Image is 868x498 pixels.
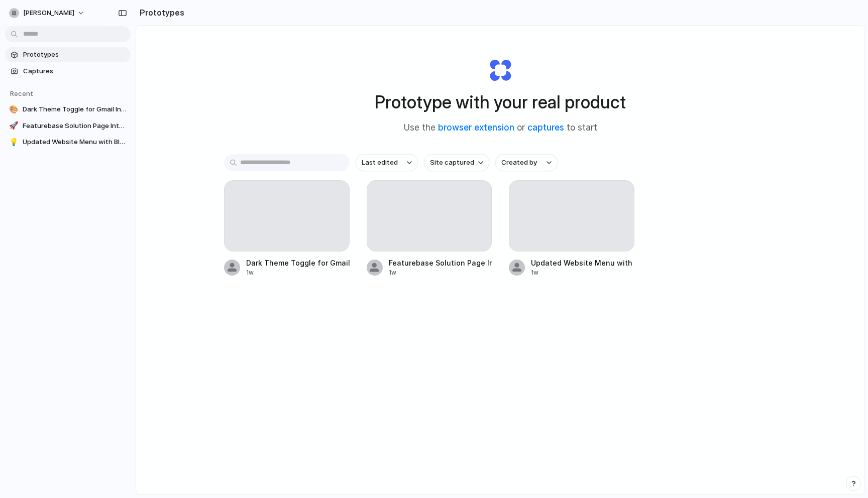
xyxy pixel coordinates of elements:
[531,258,634,268] div: Updated Website Menu with Blog Addition
[438,122,514,133] a: browser extension
[9,121,19,131] div: 🚀
[430,158,474,168] span: Site captured
[375,89,626,115] h1: Prototype with your real product
[509,180,634,277] a: Updated Website Menu with Blog Addition1w
[5,118,131,134] a: 🚀Featurebase Solution Page Integration
[23,66,127,76] span: Captures
[389,268,492,277] div: 1w
[5,135,131,150] a: 💡Updated Website Menu with Blog Addition
[5,47,131,62] a: Prototypes
[136,7,184,19] h2: Prototypes
[246,268,350,277] div: 1w
[224,180,350,277] a: Dark Theme Toggle for Gmail Inbox1w
[356,154,418,171] button: Last edited
[23,104,127,114] span: Dark Theme Toggle for Gmail Inbox
[9,137,19,147] div: 💡
[9,104,19,114] div: 🎨
[5,5,90,21] button: [PERSON_NAME]
[5,64,131,79] a: Captures
[424,154,489,171] button: Site captured
[389,258,492,268] div: Featurebase Solution Page Integration
[5,102,131,117] a: 🎨Dark Theme Toggle for Gmail Inbox
[527,122,564,133] a: captures
[531,268,634,277] div: 1w
[10,89,33,97] span: Recent
[495,154,558,171] button: Created by
[246,258,350,268] div: Dark Theme Toggle for Gmail Inbox
[367,180,492,277] a: Featurebase Solution Page Integration1w
[501,158,537,168] span: Created by
[362,158,398,168] span: Last edited
[23,8,74,18] span: [PERSON_NAME]
[404,121,597,135] span: Use the or to start
[23,50,127,60] span: Prototypes
[23,121,127,131] span: Featurebase Solution Page Integration
[23,137,127,147] span: Updated Website Menu with Blog Addition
